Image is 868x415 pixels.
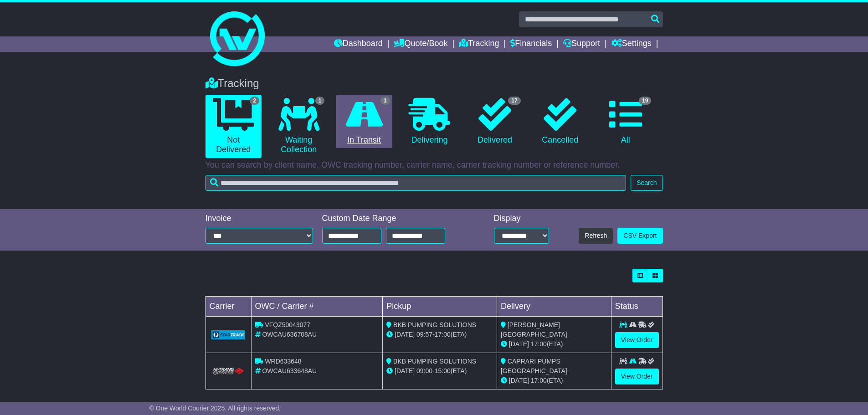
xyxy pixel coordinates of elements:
[394,36,447,52] a: Quote/Book
[579,228,613,244] button: Refresh
[611,297,663,317] td: Status
[205,214,313,224] div: Invoice
[393,321,476,328] span: BKB PUMPING SOLUTIONS
[211,367,246,376] img: HiTrans.png
[265,358,301,365] span: WRD633648
[315,97,325,105] span: 1
[205,95,262,158] a: 2 Not Delivered
[611,36,652,52] a: Settings
[251,297,383,317] td: OWC / Carrier #
[597,95,653,149] a: 19 All
[509,340,529,348] span: [DATE]
[494,214,549,224] div: Display
[563,36,600,52] a: Support
[435,367,451,374] span: 15:00
[501,376,607,385] div: (ETA)
[401,95,457,149] a: Delivering
[531,377,547,384] span: 17:00
[459,36,499,52] a: Tracking
[435,331,451,338] span: 17:00
[617,228,663,244] a: CSV Export
[509,377,529,384] span: [DATE]
[265,321,310,328] span: VFQZ50043077
[386,330,493,339] div: - (ETA)
[501,358,567,374] span: CAPRARI PUMPS [GEOGRAPHIC_DATA]
[334,36,383,52] a: Dashboard
[393,358,476,365] span: BKB PUMPING SOLUTIONS
[322,214,468,224] div: Custom Date Range
[262,367,317,374] span: OWCAU633648AU
[262,331,317,338] span: OWCAU636708AU
[497,297,611,317] td: Delivery
[416,331,432,338] span: 09:57
[250,97,259,105] span: 2
[639,97,651,105] span: 19
[615,369,659,384] a: View Order
[336,95,392,149] a: 1 In Transit
[386,366,493,376] div: - (ETA)
[271,95,327,158] a: 1 Waiting Collection
[201,77,668,90] div: Tracking
[631,175,663,191] button: Search
[501,339,607,349] div: (ETA)
[205,297,251,317] td: Carrier
[380,97,390,105] span: 1
[532,95,588,149] a: Cancelled
[205,160,663,170] p: You can search by client name, OWC tracking number, carrier name, carrier tracking number or refe...
[467,95,523,149] a: 17 Delivered
[149,405,281,412] span: © One World Courier 2025. All rights reserved.
[510,36,552,52] a: Financials
[395,367,415,374] span: [DATE]
[501,321,567,338] span: [PERSON_NAME] [GEOGRAPHIC_DATA]
[531,340,547,348] span: 17:00
[383,297,497,317] td: Pickup
[395,331,415,338] span: [DATE]
[508,97,520,105] span: 17
[615,332,659,348] a: View Order
[416,367,432,374] span: 09:00
[211,330,246,339] img: GetCarrierServiceLogo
